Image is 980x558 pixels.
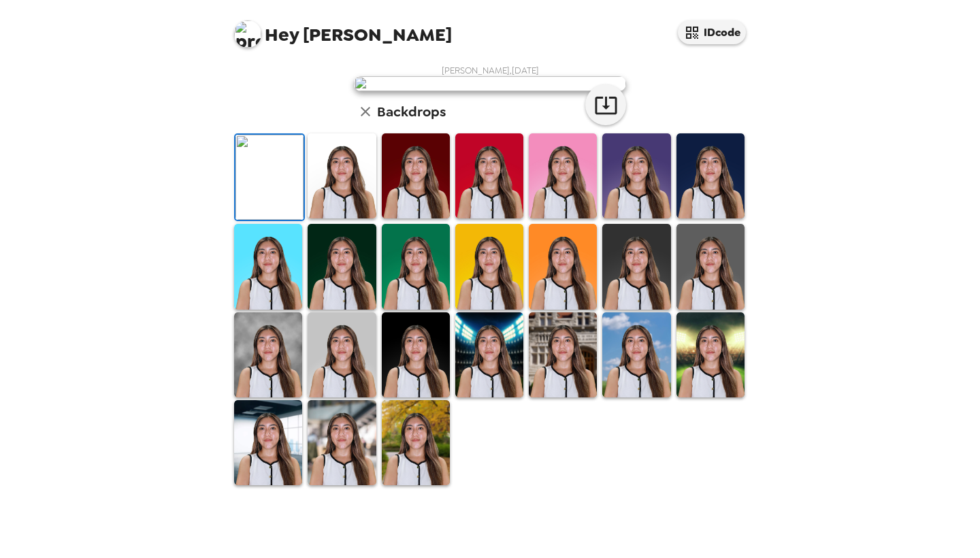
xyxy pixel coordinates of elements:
img: profile pic [234,20,261,48]
button: IDcode [678,20,746,44]
h6: Backdrops [377,101,446,122]
img: user [354,76,626,91]
span: [PERSON_NAME] [234,14,452,44]
span: Hey [265,22,299,47]
img: Original [235,135,304,220]
span: [PERSON_NAME] , [DATE] [442,65,539,76]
